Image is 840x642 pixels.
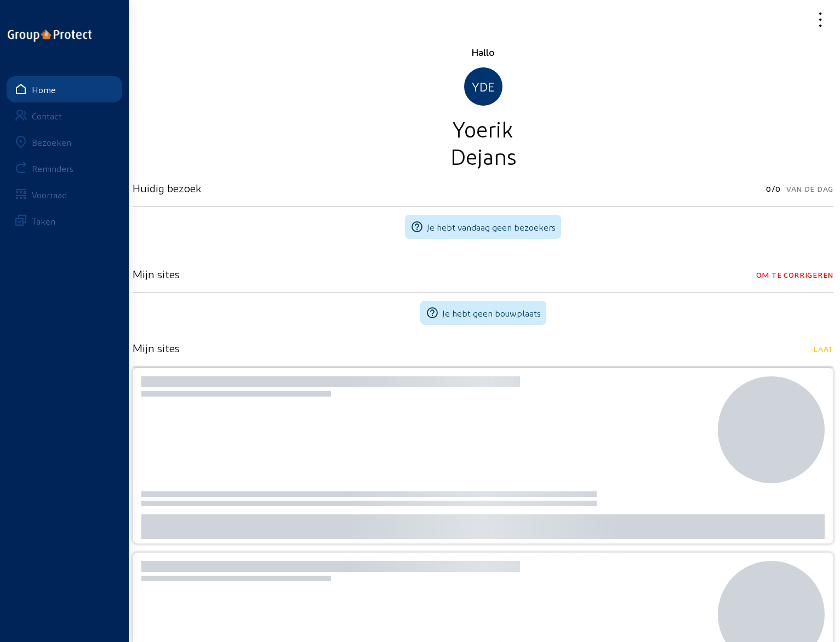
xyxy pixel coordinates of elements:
[32,163,73,174] div: Reminders
[756,267,833,283] span: Om te corrigeren
[442,308,541,318] span: Je hebt geen bouwplaats
[133,341,180,354] h3: Mijn sites
[133,142,833,169] div: Dejans
[7,129,122,155] a: Bezoeken
[7,102,122,129] a: Contact
[8,30,92,42] img: logo-oneline.png
[766,181,781,197] span: 0/0
[426,306,439,319] mat-icon: help_outline
[7,155,122,181] a: Reminders
[32,190,67,200] div: Voorraad
[410,220,424,233] mat-icon: help_outline
[133,114,833,142] div: Yoerik
[133,181,201,194] h3: Huidig bezoek
[32,84,56,95] div: Home
[427,222,556,232] span: Je hebt vandaag geen bezoekers
[7,208,122,234] a: Taken
[32,111,62,121] div: Contact
[786,181,833,197] span: Van de dag
[813,341,833,357] span: Laat
[7,181,122,208] a: Voorraad
[32,216,55,226] div: Taken
[133,267,180,280] h3: Mijn sites
[464,67,502,106] div: YDE
[133,45,833,59] div: Hallo
[7,76,122,102] a: Home
[32,137,71,147] div: Bezoeken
